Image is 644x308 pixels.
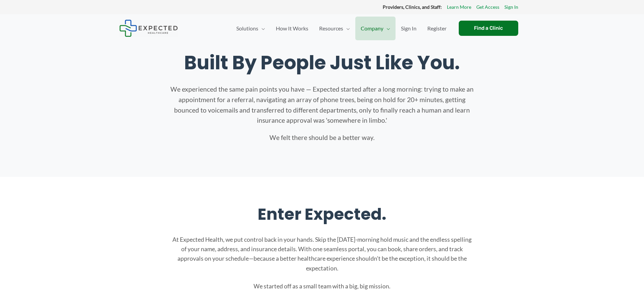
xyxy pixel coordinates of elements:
a: Sign In [504,3,518,11]
a: Register [422,17,452,40]
p: We experienced the same pain points you have — Expected started after a long morning: trying to m... [170,84,474,126]
strong: Providers, Clinics, and Staff: [383,4,442,10]
span: Company [361,17,383,40]
a: CompanyMenu Toggle [355,17,396,40]
a: Sign In [396,17,422,40]
h1: Built By People Just Like You. [126,51,518,74]
a: ResourcesMenu Toggle [314,17,355,40]
a: SolutionsMenu Toggle [231,17,270,40]
p: At Expected Health, we put control back in your hands. Skip the [DATE]-morning hold music and the... [170,235,474,273]
span: Register [427,17,447,40]
a: How It Works [270,17,314,40]
span: Resources [319,17,343,40]
span: Sign In [401,17,416,40]
a: Find a Clinic [459,21,518,36]
img: Expected Healthcare Logo - side, dark font, small [119,20,178,37]
a: Get Access [476,3,499,11]
p: We felt there should be a better way. [170,133,474,143]
p: We started off as a small team with a big, big mission. [170,282,474,291]
span: How It Works [276,17,308,40]
h2: Enter Expected. [126,204,518,225]
nav: Primary Site Navigation [231,17,452,40]
span: Solutions [236,17,258,40]
span: Menu Toggle [258,17,265,40]
span: Menu Toggle [383,17,390,40]
a: Learn More [447,3,471,11]
span: Menu Toggle [343,17,350,40]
